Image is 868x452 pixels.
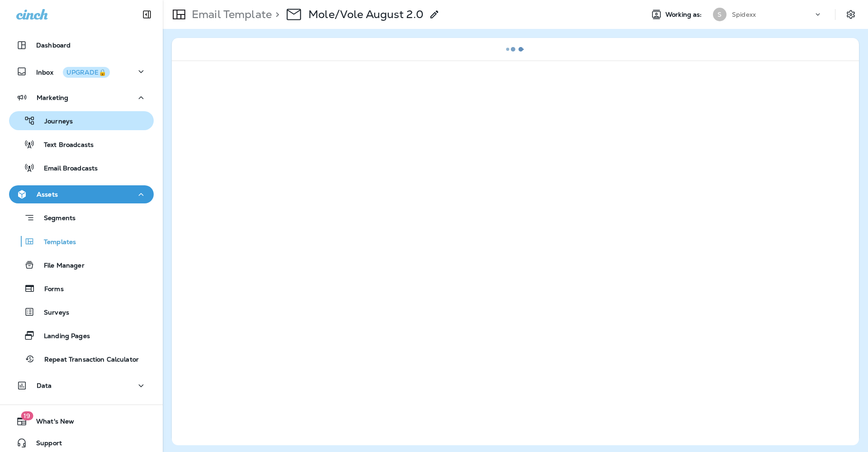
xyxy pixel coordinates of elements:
[35,118,73,126] p: Journeys
[9,255,154,274] button: File Manager
[9,377,154,395] button: Data
[9,158,154,177] button: Email Broadcasts
[9,412,154,430] button: 19What's New
[35,356,139,364] p: Repeat Transaction Calculator
[9,36,154,54] button: Dashboard
[713,8,726,21] div: S
[9,185,154,203] button: Assets
[134,5,160,24] button: Collapse Sidebar
[66,69,106,75] div: UPGRADE🔒
[9,232,154,251] button: Templates
[9,111,154,130] button: Journeys
[9,135,154,154] button: Text Broadcasts
[35,214,75,223] p: Segments
[272,8,279,21] p: >
[63,67,110,78] button: UPGRADE🔒
[35,332,90,341] p: Landing Pages
[9,62,154,80] button: InboxUPGRADE🔒
[665,11,704,19] span: Working as:
[35,141,94,150] p: Text Broadcasts
[37,94,68,101] p: Marketing
[36,67,110,76] p: Inbox
[35,238,76,247] p: Templates
[35,285,64,294] p: Forms
[9,326,154,345] button: Landing Pages
[9,302,154,321] button: Surveys
[35,309,69,317] p: Surveys
[21,411,33,420] span: 19
[732,11,756,18] p: Spidexx
[9,434,154,452] button: Support
[9,349,154,368] button: Repeat Transaction Calculator
[27,439,62,450] span: Support
[37,382,52,389] p: Data
[35,262,85,270] p: File Manager
[188,8,272,21] p: Email Template
[37,191,58,198] p: Assets
[9,279,154,298] button: Forms
[843,6,859,23] button: Settings
[9,89,154,107] button: Marketing
[9,208,154,227] button: Segments
[308,8,424,21] p: Mole/Vole August 2.0
[36,42,71,49] p: Dashboard
[35,165,98,173] p: Email Broadcasts
[27,418,74,428] span: What's New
